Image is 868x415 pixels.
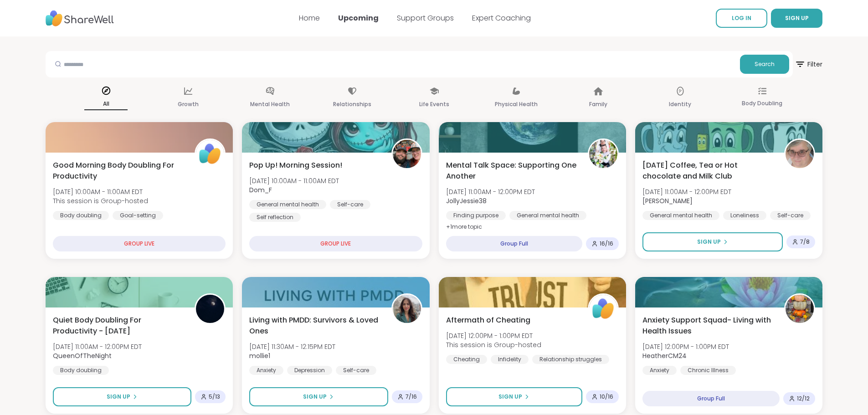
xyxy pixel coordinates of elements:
[795,53,822,75] span: Filter
[446,387,582,406] button: Sign Up
[53,211,109,220] div: Body doubling
[742,98,782,109] p: Body Doubling
[303,393,327,401] span: Sign Up
[53,196,148,205] span: This session is Group-hosted
[393,295,421,323] img: mollie1
[509,211,586,220] div: General mental health
[53,315,185,337] span: Quiet Body Doubling For Productivity - [DATE]
[249,160,342,171] span: Pop Up! Morning Session!
[249,213,301,222] div: Self reflection
[498,393,522,401] span: Sign Up
[770,211,811,220] div: Self-care
[797,395,810,402] span: 12 / 12
[446,355,487,364] div: Cheating
[330,200,370,209] div: Self-care
[249,315,381,337] span: Living with PMDD: Survivors & Loved Ones
[680,366,736,375] div: Chronic Illness
[755,60,775,68] span: Search
[642,160,774,182] span: [DATE] Coffee, Tea or Hot chocolate and Milk Club
[732,14,751,22] span: LOG IN
[642,232,783,251] button: Sign Up
[642,211,719,220] div: General mental health
[287,366,332,375] div: Depression
[53,160,185,182] span: Good Morning Body Doubling For Productivity
[642,187,731,196] span: [DATE] 11:00AM - 12:00PM EDT
[53,351,112,360] b: QueenOfTheNight
[642,391,780,406] div: Group Full
[446,211,506,220] div: Finding purpose
[84,98,128,110] p: All
[495,99,538,110] p: Physical Health
[446,315,530,326] span: Aftermath of Cheating
[600,240,613,247] span: 16 / 16
[299,13,320,23] a: Home
[249,185,272,195] b: Dom_F
[786,140,814,168] img: Susan
[196,140,224,168] img: ShareWell
[53,236,226,251] div: GROUP LIVE
[209,393,220,400] span: 5 / 13
[786,295,814,323] img: HeatherCM24
[46,6,114,31] img: ShareWell Nav Logo
[642,342,729,351] span: [DATE] 12:00PM - 1:00PM EDT
[697,238,721,246] span: Sign Up
[446,340,541,349] span: This session is Group-hosted
[249,351,270,360] b: mollie1
[800,238,810,246] span: 7 / 8
[249,236,422,251] div: GROUP LIVE
[589,140,617,168] img: JollyJessie38
[53,342,142,351] span: [DATE] 11:00AM - 12:00PM EDT
[716,9,767,28] a: LOG IN
[723,211,766,220] div: Loneliness
[446,187,535,196] span: [DATE] 11:00AM - 12:00PM EDT
[336,366,376,375] div: Self-care
[249,366,283,375] div: Anxiety
[771,9,822,28] button: SIGN UP
[338,13,379,23] a: Upcoming
[642,315,774,337] span: Anxiety Support Squad- Living with Health Issues
[419,99,449,110] p: Life Events
[178,99,199,110] p: Growth
[249,200,326,209] div: General mental health
[113,211,163,220] div: Goal-setting
[196,295,224,323] img: QueenOfTheNight
[446,196,487,205] b: JollyJessie38
[249,342,335,351] span: [DATE] 11:30AM - 12:15PM EDT
[446,236,582,251] div: Group Full
[446,160,578,182] span: Mental Talk Space: Supporting One Another
[532,355,609,364] div: Relationship struggles
[740,55,789,74] button: Search
[53,387,191,406] button: Sign Up
[795,51,822,77] button: Filter
[53,366,109,375] div: Body doubling
[472,13,531,23] a: Expert Coaching
[642,351,687,360] b: HeatherCM24
[393,140,421,168] img: Dom_F
[491,355,529,364] div: Infidelity
[589,99,607,110] p: Family
[250,99,290,110] p: Mental Health
[600,393,613,400] span: 10 / 16
[669,99,691,110] p: Identity
[642,196,693,205] b: [PERSON_NAME]
[333,99,371,110] p: Relationships
[589,295,617,323] img: ShareWell
[785,14,809,22] span: SIGN UP
[107,393,130,401] span: Sign Up
[397,13,454,23] a: Support Groups
[249,176,339,185] span: [DATE] 10:00AM - 11:00AM EDT
[406,393,417,400] span: 7 / 16
[446,331,541,340] span: [DATE] 12:00PM - 1:00PM EDT
[53,187,148,196] span: [DATE] 10:00AM - 11:00AM EDT
[642,366,677,375] div: Anxiety
[249,387,388,406] button: Sign Up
